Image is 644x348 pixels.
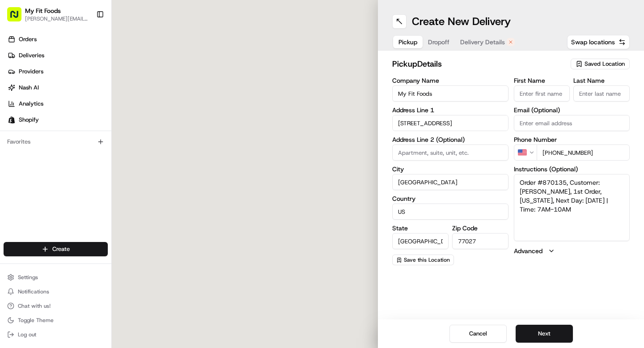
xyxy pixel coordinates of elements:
button: My Fit Foods[PERSON_NAME][EMAIL_ADDRESS][DOMAIN_NAME] [4,4,93,25]
input: Enter address [392,115,508,131]
span: Save this Location [404,256,450,263]
label: Advanced [514,246,542,255]
a: Nash AI [4,81,111,95]
button: Saved Location [571,58,630,70]
span: Swap locations [571,38,615,47]
span: Shopify [19,116,39,124]
span: Orders [19,35,37,43]
span: Notifications [18,288,49,295]
input: Enter state [392,233,449,249]
button: Swap locations [567,35,630,49]
input: Apartment, suite, unit, etc. [392,144,508,161]
a: Orders [4,32,111,47]
span: Delivery Details [460,38,505,47]
span: Toggle Theme [18,317,54,324]
label: Phone Number [514,136,630,143]
label: Instructions (Optional) [514,166,630,172]
span: Analytics [19,100,43,108]
input: Enter first name [514,85,570,102]
button: My Fit Foods [25,6,61,15]
span: Saved Location [585,60,625,68]
button: Settings [4,271,108,284]
span: Create [52,245,70,253]
a: Providers [4,64,111,79]
span: Settings [18,274,38,281]
button: Log out [4,328,108,341]
button: Next [516,325,573,343]
span: Dropoff [428,38,449,47]
div: Favorites [4,135,108,149]
input: Enter phone number [537,144,630,161]
label: Last Name [573,77,630,84]
label: First Name [514,77,570,84]
button: Advanced [514,246,630,255]
textarea: Order #870135, Customer: [PERSON_NAME], 1st Order, [US_STATE], Next Day: [DATE] | Time: 7AM-10AM [514,174,630,241]
span: Deliveries [19,51,44,59]
span: Nash AI [19,84,39,92]
input: Enter city [392,174,508,190]
label: Email (Optional) [514,107,630,113]
button: Create [4,242,108,256]
label: Address Line 1 [392,107,508,113]
button: Toggle Theme [4,314,108,327]
input: Enter zip code [452,233,508,249]
img: Shopify logo [8,116,15,123]
span: Pickup [398,38,417,47]
a: Shopify [4,113,111,127]
label: Country [392,195,508,202]
input: Enter country [392,204,508,220]
button: [PERSON_NAME][EMAIL_ADDRESS][DOMAIN_NAME] [25,15,89,22]
h1: Create New Delivery [412,14,511,29]
label: Company Name [392,77,508,84]
input: Enter email address [514,115,630,131]
button: Cancel [449,325,507,343]
button: Notifications [4,285,108,298]
label: Zip Code [452,225,508,231]
span: Providers [19,68,43,76]
a: Analytics [4,97,111,111]
h2: pickup Details [392,58,565,70]
button: Save this Location [392,255,454,265]
a: Deliveries [4,48,111,63]
span: Chat with us! [18,302,51,310]
span: Log out [18,331,36,338]
label: City [392,166,508,172]
input: Enter last name [573,85,630,102]
label: State [392,225,449,231]
label: Address Line 2 (Optional) [392,136,508,143]
button: Chat with us! [4,300,108,312]
input: Enter company name [392,85,508,102]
